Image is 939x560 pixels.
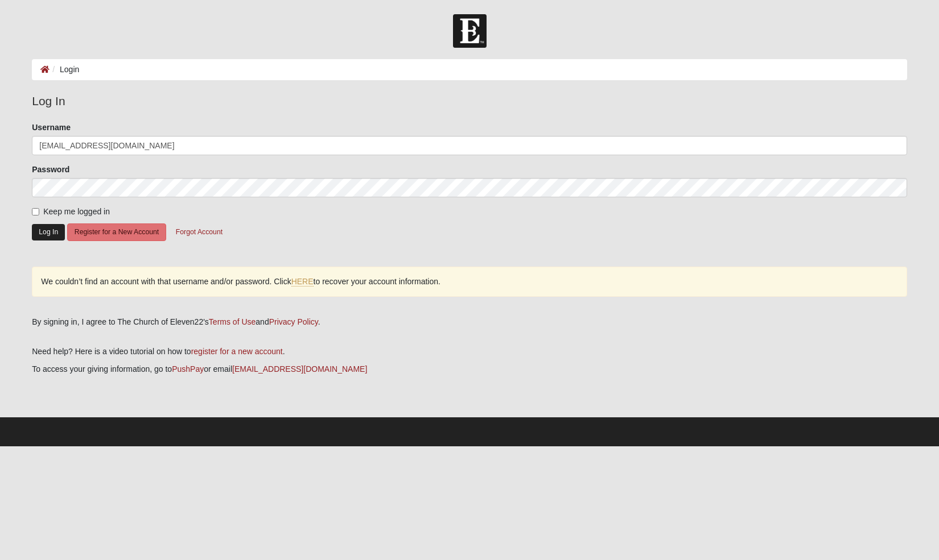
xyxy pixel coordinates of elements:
a: register for a new account [191,347,283,356]
button: Forgot Account [168,223,230,241]
li: Login [50,64,79,76]
a: Terms of Use [209,317,256,326]
span: Keep me logged in [43,207,110,216]
label: Username [32,122,71,133]
button: Register for a New Account [67,223,166,241]
input: Keep me logged in [32,208,39,215]
div: We couldn’t find an account with that username and/or password. Click to recover your account inf... [32,267,907,297]
p: Need help? Here is a video tutorial on how to . [32,346,907,358]
a: Privacy Policy [269,317,318,326]
img: Church of Eleven22 Logo [453,14,487,48]
a: [EMAIL_ADDRESS][DOMAIN_NAME] [232,364,367,374]
legend: Log In [32,92,907,110]
p: To access your giving information, go to or email [32,363,907,375]
div: By signing in, I agree to The Church of Eleven22's and . [32,316,907,328]
a: PushPay [172,364,204,374]
a: HERE [291,277,314,287]
label: Password [32,164,69,175]
button: Log In [32,224,65,240]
